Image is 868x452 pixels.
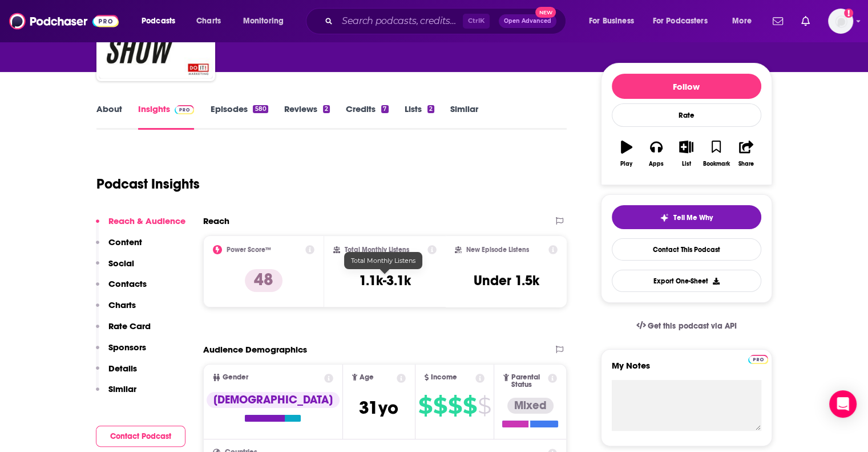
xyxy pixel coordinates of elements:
span: Charts [196,13,221,29]
a: Lists2 [405,103,434,130]
button: Bookmark [701,133,731,174]
p: Sponsors [108,342,146,353]
h3: Under 1.5k [474,272,539,289]
button: Social [96,258,134,279]
span: Open Advanced [504,18,551,24]
a: Episodes580 [210,103,268,130]
span: Logged in as megcassidy [828,9,853,34]
button: Open AdvancedNew [499,14,556,28]
button: open menu [645,12,724,30]
span: Parental Status [511,374,546,389]
a: Credits7 [346,103,388,130]
span: Total Monthly Listens [351,257,415,265]
div: [DEMOGRAPHIC_DATA] [207,392,340,408]
span: For Podcasters [653,13,708,29]
div: Share [738,161,754,167]
span: Get this podcast via API [648,321,736,331]
h2: Power Score™ [227,246,271,254]
a: Get this podcast via API [627,312,746,340]
button: Content [96,237,142,258]
h2: Audience Demographics [203,344,307,355]
span: Podcasts [142,13,175,29]
p: Rate Card [108,321,151,331]
span: $ [433,397,447,415]
div: Search podcasts, credits, & more... [317,8,577,34]
button: open menu [724,12,766,30]
div: 7 [381,105,388,113]
button: Show profile menu [828,9,853,34]
span: Tell Me Why [673,213,713,222]
img: Podchaser - Follow, Share and Rate Podcasts [9,10,119,32]
div: 2 [323,105,330,113]
label: My Notes [612,360,761,380]
a: Pro website [748,353,768,364]
a: Show notifications dropdown [797,11,814,31]
button: Apps [641,133,671,174]
span: New [535,7,556,18]
button: Charts [96,299,136,321]
img: Podchaser Pro [175,105,195,114]
p: Content [108,237,142,247]
span: 31 yo [359,397,398,419]
span: For Business [589,13,634,29]
button: Similar [96,383,136,405]
span: Age [360,374,374,381]
span: $ [418,397,432,415]
img: tell me why sparkle [660,213,669,222]
svg: Add a profile image [844,9,853,18]
input: Search podcasts, credits, & more... [337,12,463,30]
button: List [671,133,701,174]
a: Reviews2 [284,103,330,130]
p: Contacts [108,278,147,289]
button: Details [96,363,137,384]
h1: Podcast Insights [96,175,200,193]
img: Podchaser Pro [748,355,768,364]
div: 580 [253,105,268,113]
button: Sponsors [96,342,146,363]
p: Reach & Audience [108,215,185,226]
img: User Profile [828,9,853,34]
div: Open Intercom Messenger [829,390,857,418]
div: List [682,161,691,167]
div: Play [620,161,632,167]
h3: 1.1k-3.1k [359,272,411,289]
button: open menu [581,12,648,30]
span: $ [478,397,491,415]
div: Mixed [507,398,554,414]
button: open menu [235,12,298,30]
p: Details [108,363,137,374]
a: InsightsPodchaser Pro [138,103,195,130]
button: Play [612,133,641,174]
span: $ [448,397,462,415]
button: Contacts [96,278,147,299]
a: Similar [450,103,478,130]
button: Export One-Sheet [612,270,761,292]
h2: New Episode Listens [466,246,529,254]
button: tell me why sparkleTell Me Why [612,205,761,229]
span: More [732,13,752,29]
button: open menu [134,12,190,30]
a: About [96,103,122,130]
div: 2 [427,105,434,113]
h2: Total Monthly Listens [345,246,409,254]
a: Charts [189,12,228,30]
button: Share [731,133,761,174]
a: Show notifications dropdown [768,11,788,31]
span: $ [463,397,477,415]
div: Rate [612,103,761,127]
span: Ctrl K [463,14,490,29]
a: Contact This Podcast [612,238,761,261]
button: Contact Podcast [96,426,185,447]
p: Social [108,258,134,269]
p: Similar [108,383,136,394]
button: Reach & Audience [96,215,185,237]
div: Apps [649,161,664,167]
p: 48 [245,269,282,292]
span: Monitoring [243,13,284,29]
p: Charts [108,299,136,310]
div: Bookmark [703,161,729,167]
button: Follow [612,74,761,99]
h2: Reach [203,215,229,226]
button: Rate Card [96,321,151,342]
